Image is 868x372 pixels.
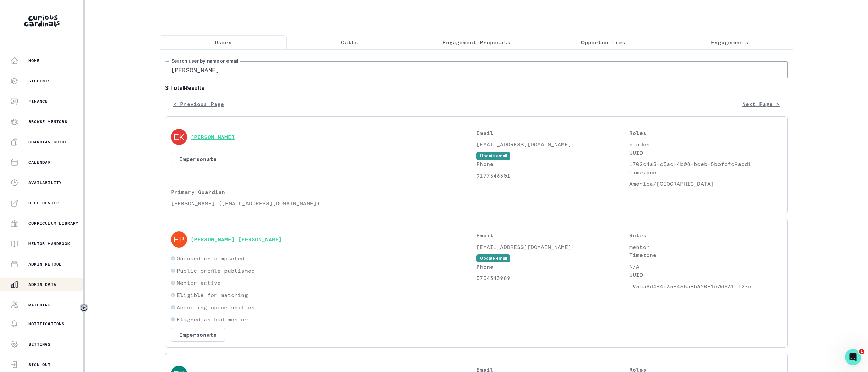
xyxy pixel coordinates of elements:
[476,231,629,239] p: Email
[191,236,282,243] button: [PERSON_NAME] [PERSON_NAME]
[629,140,782,149] p: student
[28,302,51,308] p: Matching
[165,97,232,111] button: < Previous Page
[629,129,782,137] p: Roles
[476,152,510,160] button: Update email
[476,160,629,168] p: Phone
[80,303,88,312] button: Toggle sidebar
[734,97,788,111] button: Next Page >
[177,303,255,311] p: Accepting opportunities
[28,200,59,206] p: Help Center
[629,243,782,251] p: mentor
[28,160,51,165] p: Calendar
[171,328,225,342] button: Impersonate
[171,199,476,208] p: [PERSON_NAME] ([EMAIL_ADDRESS][DOMAIN_NAME])
[171,231,187,248] img: svg
[476,172,629,180] p: 9177346301
[171,188,476,196] p: Primary Guardian
[629,282,782,290] p: e95aa8d4-4c35-465a-b620-1e0d631ef27e
[629,271,782,279] p: UUID
[177,315,248,324] p: Flagged as bad mentor
[28,139,67,145] p: Guardian Guide
[191,134,235,140] button: [PERSON_NAME]
[28,180,62,185] p: Availability
[442,38,510,46] p: Engagement Proposals
[28,119,67,124] p: Browse Mentors
[171,129,187,145] img: svg
[24,15,60,27] img: Curious Cardinals Logo
[28,282,56,287] p: Admin Data
[171,152,225,166] button: Impersonate
[28,78,51,84] p: Students
[28,58,40,63] p: Home
[476,140,629,149] p: [EMAIL_ADDRESS][DOMAIN_NAME]
[629,251,782,259] p: Timezone
[28,362,51,367] p: Sign Out
[476,254,510,262] button: Update email
[28,99,48,104] p: Finance
[629,168,782,176] p: Timezone
[859,349,864,354] span: 1
[28,341,51,347] p: Settings
[629,160,782,168] p: 1702c4a5-c5ac-4b08-bceb-5bbfdfc9add1
[341,38,358,46] p: Calls
[28,241,70,247] p: Mentor Handbook
[476,129,629,137] p: Email
[165,84,788,92] b: 3 Total Results
[711,38,748,46] p: Engagements
[177,254,244,262] p: Onboarding completed
[845,349,861,365] iframe: Intercom live chat
[629,231,782,239] p: Roles
[215,38,232,46] p: Users
[177,267,255,275] p: Public profile published
[28,221,79,226] p: Curriculum Library
[177,279,221,287] p: Mentor active
[476,243,629,251] p: [EMAIL_ADDRESS][DOMAIN_NAME]
[177,291,248,299] p: Eligible for matching
[629,262,782,271] p: N/A
[629,149,782,157] p: UUID
[28,321,65,327] p: Notifications
[581,38,625,46] p: Opportunities
[476,262,629,271] p: Phone
[629,180,782,188] p: America/[GEOGRAPHIC_DATA]
[476,274,629,282] p: 5734343989
[28,261,62,267] p: Admin Retool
